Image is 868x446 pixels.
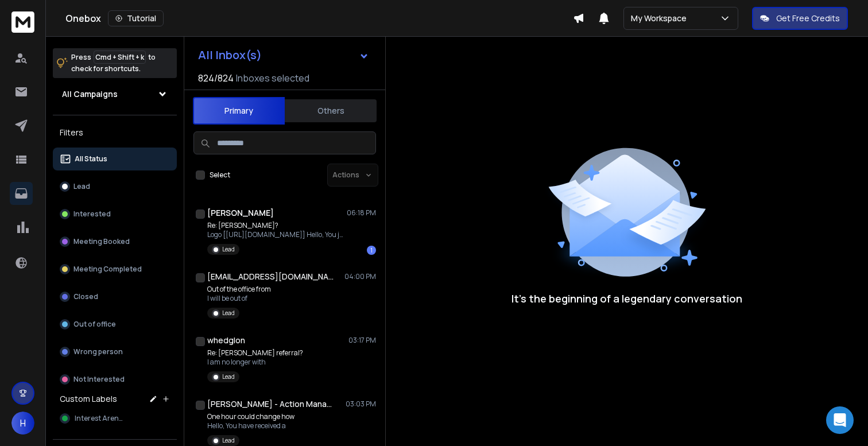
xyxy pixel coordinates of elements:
button: All Status [53,148,177,170]
button: Interest Arena [53,407,177,430]
p: 06:18 PM [347,208,376,218]
p: Lead [73,182,90,191]
button: All Inbox(s) [189,44,378,67]
h1: [EMAIL_ADDRESS][DOMAIN_NAME] [207,271,334,282]
p: I am no longer with [207,358,303,367]
p: Closed [73,292,98,301]
p: Lead [222,436,235,445]
span: Cmd + Shift + k [94,51,146,64]
p: Lead [222,245,235,254]
p: Lead [222,309,235,317]
p: Wrong person [73,347,123,356]
button: Meeting Booked [53,230,177,253]
p: 04:00 PM [344,272,376,281]
h3: Inboxes selected [236,71,309,85]
p: Logo [[URL][DOMAIN_NAME]] Hello, You just contacted me by [207,230,345,239]
p: One hour could change how [207,412,294,421]
p: Meeting Completed [73,265,142,274]
p: Re: [PERSON_NAME] referral? [207,348,303,358]
h3: Filters [53,125,177,141]
h1: All Inbox(s) [198,49,262,61]
p: Lead [222,373,235,381]
p: Press to check for shortcuts. [71,52,156,75]
button: Meeting Completed [53,258,177,281]
p: Re: [PERSON_NAME]? [207,221,345,230]
div: Onebox [65,10,573,26]
h3: Custom Labels [60,393,117,405]
button: Primary [193,97,285,125]
p: Out of the office from [207,285,271,294]
button: Closed [53,285,177,308]
p: All Status [75,154,107,164]
p: I will be out of [207,294,271,303]
button: Interested [53,203,177,226]
p: Get Free Credits [776,13,840,24]
button: Wrong person [53,340,177,363]
h1: whedglon [207,335,245,346]
button: All Campaigns [53,83,177,106]
button: Lead [53,175,177,198]
button: Out of office [53,313,177,336]
p: It’s the beginning of a legendary conversation [511,290,742,307]
span: Interest Arena [75,414,123,423]
p: Hello, You have received a [207,421,294,431]
button: H [11,412,34,435]
button: Tutorial [108,10,164,26]
p: Not Interested [73,375,125,384]
p: Meeting Booked [73,237,130,246]
span: 824 / 824 [198,71,234,85]
p: Interested [73,210,111,219]
h1: [PERSON_NAME] [207,207,274,219]
p: Out of office [73,320,116,329]
button: Not Interested [53,368,177,391]
div: 1 [367,246,376,255]
button: Others [285,98,377,123]
h1: [PERSON_NAME] - Action Management Pros [207,398,334,410]
label: Select [210,170,230,180]
div: Open Intercom Messenger [826,406,854,434]
p: My Workspace [631,13,691,24]
p: 03:03 PM [346,400,376,409]
button: Get Free Credits [752,7,848,30]
h1: All Campaigns [62,88,118,100]
p: 03:17 PM [348,336,376,345]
